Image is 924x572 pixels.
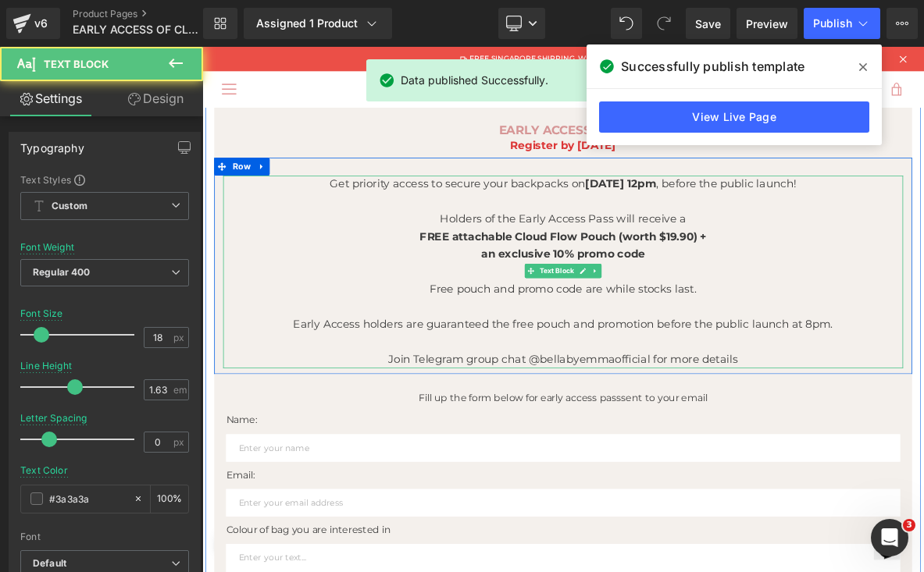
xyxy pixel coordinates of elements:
[648,8,680,39] button: Redo
[151,485,188,513] div: %
[813,17,852,30] span: Publish
[173,332,187,343] span: px
[20,242,74,253] div: Font Weight
[548,453,662,467] span: sent to your email
[27,306,918,329] p: Free pouch and promo code are while stocks last.
[44,58,109,70] span: Text Block
[6,8,60,39] a: v6
[621,57,804,76] span: Successfully publish template
[20,413,87,424] div: Letter Spacing
[256,16,380,31] div: Assigned 1 Product
[68,145,88,169] a: Expand / Collapse
[203,8,237,39] a: New Library
[20,133,84,155] div: Typography
[887,8,918,39] button: More
[31,13,51,34] div: v6
[27,215,918,237] p: Holders of the Early Access Pass will receive a
[105,81,206,116] a: Design
[33,266,91,278] b: Regular 400
[20,465,68,476] div: Text Color
[903,519,915,531] span: 3
[401,72,548,89] span: Data published Successfully.
[507,284,523,303] a: Expand / Collapse
[871,519,908,556] iframe: Intercom live chat
[737,8,797,39] a: Preview
[20,531,189,542] div: Font
[73,8,229,20] a: Product Pages
[611,8,642,39] button: Undo
[173,437,187,447] span: px
[404,120,542,137] strong: Register by [DATE]
[31,551,914,571] p: Email:
[52,200,87,213] b: Custom
[27,352,918,375] p: Early Access holders are guaranteed the free pouch and promotion before the public launch at 8pm.
[285,240,661,257] span: FREE attachable Cloud Flow Pouch (worth $19.90) +
[43,450,902,471] p: Fill up the form below for early access pass
[255,40,612,71] img: BELLA by emma
[438,284,490,303] span: Text Block
[20,173,189,186] div: Text Styles
[33,557,66,570] i: Default
[27,169,918,191] p: Get priority access to secure your backpacks on , before the public launch!
[695,16,721,32] span: Save
[31,507,914,543] input: Enter your name
[36,145,68,169] span: Row
[804,8,880,39] button: Publish
[20,308,63,319] div: Font Size
[599,101,869,133] a: View Live Page
[173,385,187,395] span: em
[73,23,199,36] span: EARLY ACCESS OF CLOUD FLOW BACKPACK
[501,171,594,188] span: [DATE] 12pm
[20,361,72,371] div: Line Height
[31,478,914,499] p: Name:
[27,398,918,421] p: Join Telegram group chat @bellabyemmaofficial for more details
[746,16,788,32] span: Preview
[49,490,126,507] input: Color
[388,100,557,119] strong: EARLY ACCESS PASS
[366,263,580,280] span: an exclusive 10% promo code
